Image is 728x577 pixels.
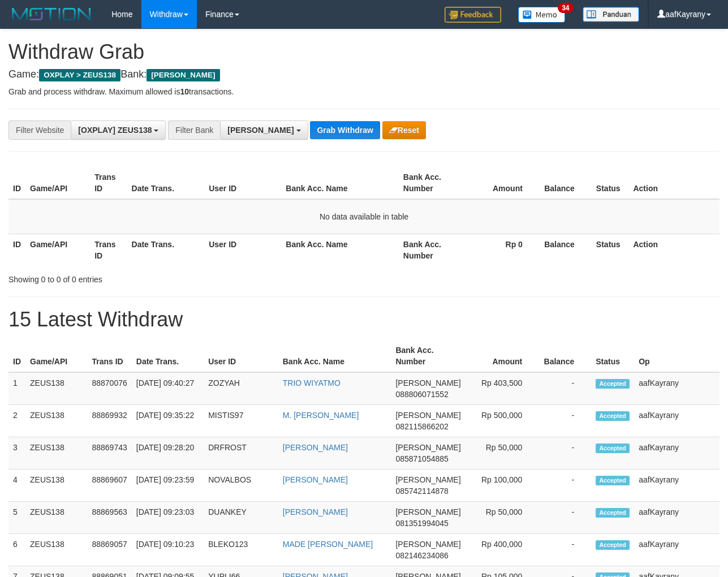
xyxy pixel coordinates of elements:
[466,372,540,405] td: Rp 403,500
[281,167,399,199] th: Bank Acc. Name
[8,69,720,80] h4: Game: Bank:
[539,470,591,502] td: -
[132,470,204,502] td: [DATE] 09:23:59
[281,234,399,266] th: Bank Acc. Name
[204,437,278,470] td: DRFROST
[395,551,448,560] span: Copy 082146234086 to clipboard
[204,534,278,566] td: BLEKO123
[90,167,127,199] th: Trans ID
[399,167,463,199] th: Bank Acc. Number
[399,234,463,266] th: Bank Acc. Number
[25,405,87,437] td: ZEUS138
[8,340,25,372] th: ID
[283,475,348,484] a: [PERSON_NAME]
[25,437,87,470] td: ZEUS138
[204,372,278,405] td: ZOZYAH
[540,167,592,199] th: Balance
[395,378,460,387] span: [PERSON_NAME]
[634,534,720,566] td: aafKayrany
[8,167,25,199] th: ID
[25,340,87,372] th: Game/API
[25,372,87,405] td: ZEUS138
[25,534,87,566] td: ZEUS138
[592,234,629,266] th: Status
[132,372,204,405] td: [DATE] 09:40:27
[278,340,391,372] th: Bank Acc. Name
[583,7,639,22] img: panduan.png
[539,502,591,534] td: -
[382,121,426,139] button: Reset
[39,69,120,81] span: OXPLAY > ZEUS138
[90,234,127,266] th: Trans ID
[283,443,348,452] a: [PERSON_NAME]
[204,470,278,502] td: NOVALBOS
[634,372,720,405] td: aafKayrany
[8,199,720,234] td: No data available in table
[634,340,720,372] th: Op
[204,167,281,199] th: User ID
[8,437,25,470] td: 3
[180,87,189,96] strong: 10
[395,475,460,484] span: [PERSON_NAME]
[87,405,131,437] td: 88869932
[395,443,460,452] span: [PERSON_NAME]
[463,167,540,199] th: Amount
[539,340,591,372] th: Balance
[132,437,204,470] td: [DATE] 09:28:20
[539,437,591,470] td: -
[78,126,152,135] span: [OXPLAY] ZEUS138
[8,372,25,405] td: 1
[466,437,540,470] td: Rp 50,000
[71,120,166,140] button: [OXPLAY] ZEUS138
[204,405,278,437] td: MISTIS97
[25,470,87,502] td: ZEUS138
[8,41,720,63] h1: Withdraw Grab
[127,234,205,266] th: Date Trans.
[591,340,634,372] th: Status
[8,470,25,502] td: 4
[147,69,219,81] span: [PERSON_NAME]
[87,502,131,534] td: 88869563
[220,120,308,140] button: [PERSON_NAME]
[634,470,720,502] td: aafKayrany
[596,476,630,485] span: Accepted
[8,269,295,285] div: Showing 0 to 0 of 0 entries
[25,234,90,266] th: Game/API
[8,234,25,266] th: ID
[283,507,348,516] a: [PERSON_NAME]
[87,437,131,470] td: 88869743
[395,507,460,516] span: [PERSON_NAME]
[391,340,465,372] th: Bank Acc. Number
[8,405,25,437] td: 2
[634,405,720,437] td: aafKayrany
[87,534,131,566] td: 88869057
[8,502,25,534] td: 5
[540,234,592,266] th: Balance
[87,470,131,502] td: 88869607
[634,502,720,534] td: aafKayrany
[8,534,25,566] td: 6
[395,411,460,420] span: [PERSON_NAME]
[596,379,630,389] span: Accepted
[204,234,281,266] th: User ID
[395,519,448,528] span: Copy 081351994045 to clipboard
[87,340,131,372] th: Trans ID
[592,167,629,199] th: Status
[634,437,720,470] td: aafKayrany
[283,411,359,420] a: M. [PERSON_NAME]
[445,7,501,23] img: Feedback.jpg
[628,234,720,266] th: Action
[204,502,278,534] td: DUANKEY
[395,540,460,549] span: [PERSON_NAME]
[539,534,591,566] td: -
[283,378,341,387] a: TRIO WIYATMO
[8,120,71,140] div: Filter Website
[596,508,630,518] span: Accepted
[466,340,540,372] th: Amount
[8,6,94,23] img: MOTION_logo.png
[466,534,540,566] td: Rp 400,000
[283,540,373,549] a: MADE [PERSON_NAME]
[395,390,448,399] span: Copy 088806071552 to clipboard
[466,502,540,534] td: Rp 50,000
[168,120,220,140] div: Filter Bank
